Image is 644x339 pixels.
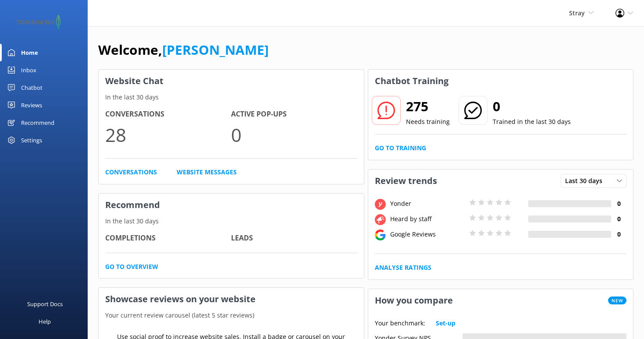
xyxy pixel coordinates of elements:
div: Support Docs [27,295,63,313]
p: 0 [231,120,357,149]
p: In the last 30 days [99,216,364,226]
div: Settings [21,131,42,149]
p: Needs training [406,117,450,127]
a: [PERSON_NAME] [162,41,269,59]
a: Set-up [436,318,455,328]
h4: 0 [611,214,626,224]
h3: Website Chat [99,70,364,92]
div: Yonder [388,199,467,208]
span: Last 30 days [565,176,608,186]
h4: Leads [231,233,357,244]
div: Chatbot [21,79,43,96]
h2: 275 [406,96,450,117]
p: 28 [105,120,231,149]
h4: 0 [611,199,626,208]
img: 2-1647550015.png [13,15,64,29]
h4: Conversations [105,109,231,120]
h3: Review trends [368,169,444,192]
div: Help [39,313,51,330]
h3: How you compare [368,289,459,312]
h3: Chatbot Training [368,70,455,92]
h3: Showcase reviews on your website [99,288,364,311]
div: Recommend [21,114,54,131]
h1: Welcome, [98,39,269,60]
a: Analyse Ratings [375,263,431,272]
p: Your current review carousel (latest 5 star reviews) [99,311,364,320]
span: Stray [569,9,585,17]
div: Reviews [21,96,42,114]
div: Google Reviews [388,230,467,239]
div: Inbox [21,61,36,79]
h4: Active Pop-ups [231,109,357,120]
div: Home [21,44,38,61]
div: Heard by staff [388,214,467,224]
p: In the last 30 days [99,92,364,102]
h3: Recommend [99,194,364,216]
a: Go to Training [375,143,426,153]
a: Conversations [105,167,157,177]
h4: 0 [611,230,626,239]
a: Website Messages [177,167,237,177]
a: Go to overview [105,262,158,272]
span: New [608,297,626,304]
h4: Completions [105,233,231,244]
h2: 0 [493,96,571,117]
p: Your benchmark: [375,318,425,328]
p: Trained in the last 30 days [493,117,571,127]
